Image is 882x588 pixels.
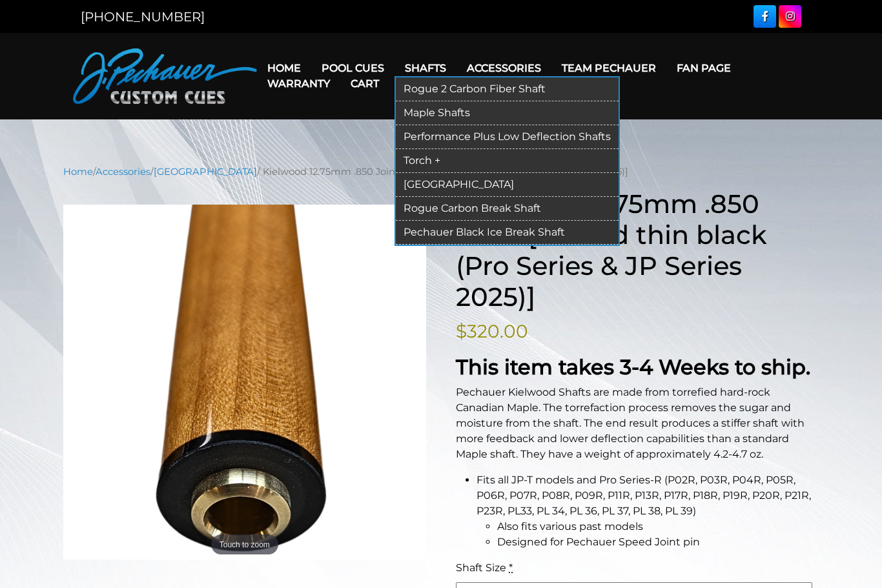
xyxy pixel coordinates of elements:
a: Warranty [257,67,340,100]
abbr: required [509,562,513,574]
span: $ [456,320,467,342]
span: Shaft Size [456,562,506,574]
li: Also fits various past models [497,519,819,534]
a: [GEOGRAPHIC_DATA] [396,173,619,197]
a: Team Pechauer [551,52,666,85]
img: Pechauer Custom Cues [73,48,257,104]
nav: Breadcrumb [63,165,819,179]
a: Pechauer Black Ice Break Shaft [396,221,619,245]
li: Designed for Pechauer Speed Joint pin [497,534,819,550]
p: Pechauer Kielwood Shafts are made from torrefied hard-rock Canadian Maple. The torrefaction proce... [456,385,819,462]
bdi: 320.00 [456,320,528,342]
a: Touch to zoom [63,205,426,560]
a: Rogue 2 Carbon Fiber Shaft [396,77,619,101]
a: Torch + [396,149,619,173]
a: Shafts [395,52,456,85]
a: [GEOGRAPHIC_DATA] [154,166,257,177]
a: Rogue Carbon Break Shaft [396,197,619,221]
a: Accessories [456,52,551,85]
a: Performance Plus Low Deflection Shafts [396,125,619,149]
a: Cart [340,67,389,100]
li: Fits all JP-T models and Pro Series-R (P02R, P03R, P04R, P05R, P06R, P07R, P08R, P09R, P11R, P13R... [477,472,819,550]
a: Fan Page [666,52,741,85]
a: Maple Shafts [396,101,619,125]
a: Home [257,52,311,85]
a: Pool Cues [311,52,395,85]
a: [PHONE_NUMBER] [81,9,205,25]
img: 1.png [63,205,426,560]
a: Accessories [96,166,150,177]
strong: This item takes 3-4 Weeks to ship. [456,354,810,380]
a: Home [63,166,93,177]
h1: Kielwood 12.75mm .850 Joint [Piloted thin black (Pro Series & JP Series 2025)] [456,188,819,312]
